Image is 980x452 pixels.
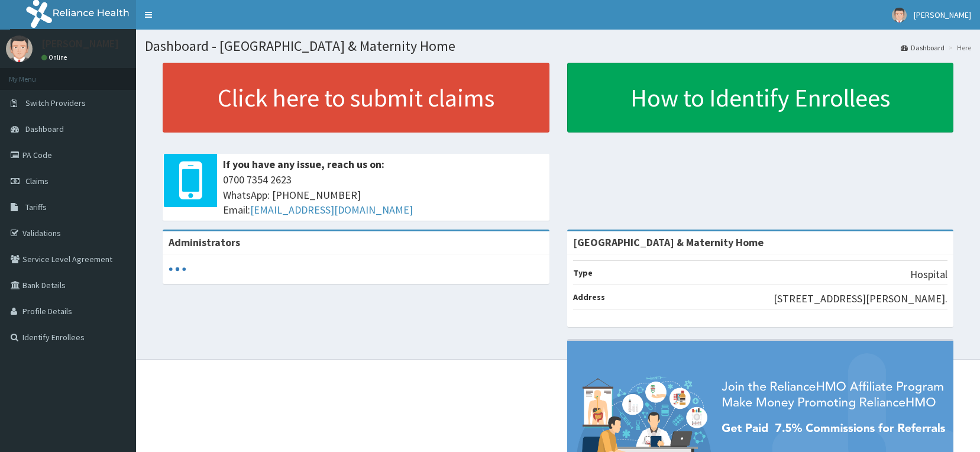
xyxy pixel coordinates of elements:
[145,38,971,54] h1: Dashboard - [GEOGRAPHIC_DATA] & Maternity Home
[573,235,764,249] strong: [GEOGRAPHIC_DATA] & Maternity Home
[25,98,86,108] span: Switch Providers
[169,235,240,249] b: Administrators
[946,43,971,53] li: Here
[169,260,186,278] svg: audio-loading
[41,53,70,62] a: Online
[6,35,33,62] img: User Image
[901,43,945,53] a: Dashboard
[25,202,47,212] span: Tariffs
[25,124,64,134] span: Dashboard
[573,267,593,278] b: Type
[910,267,947,282] p: Hospital
[892,8,907,22] img: User Image
[163,63,549,133] a: Click here to submit claims
[573,292,605,302] b: Address
[25,176,48,186] span: Claims
[223,157,384,171] b: If you have any issue, reach us on:
[567,63,954,133] a: How to Identify Enrollees
[223,172,544,218] span: 0700 7354 2623 WhatsApp: [PHONE_NUMBER] Email:
[250,203,413,217] a: [EMAIL_ADDRESS][DOMAIN_NAME]
[774,291,947,306] p: [STREET_ADDRESS][PERSON_NAME].
[41,38,119,49] p: [PERSON_NAME]
[914,9,971,20] span: [PERSON_NAME]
